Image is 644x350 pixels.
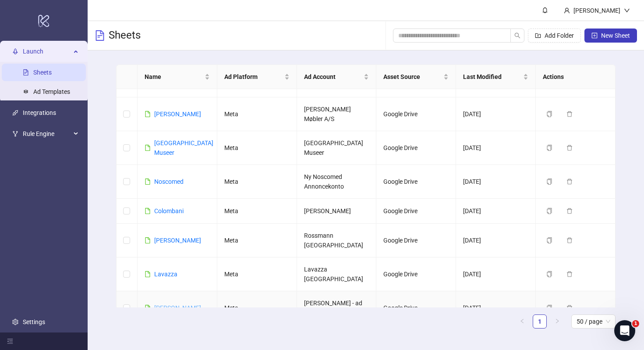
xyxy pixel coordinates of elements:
[95,30,105,41] span: file-text
[217,65,297,89] th: Ad Platform
[297,257,377,291] td: Lavazza [GEOGRAPHIC_DATA]
[614,320,635,341] iframe: Intercom live chat
[571,314,616,329] div: Page Size
[376,165,456,199] td: Google Drive
[297,97,377,131] td: [PERSON_NAME] Møbler A/S
[550,314,564,329] button: right
[154,139,213,156] a: [GEOGRAPHIC_DATA] Museer
[570,6,624,15] div: [PERSON_NAME]
[555,318,560,324] span: right
[23,43,71,60] span: Launch
[297,65,377,89] th: Ad Account
[217,165,297,199] td: Meta
[546,208,552,214] span: copy
[33,88,70,95] a: Ad Templates
[376,224,456,257] td: Google Drive
[33,69,52,76] a: Sheets
[546,305,552,311] span: copy
[145,72,203,82] span: Name
[297,224,377,257] td: Rossmann [GEOGRAPHIC_DATA]
[515,314,529,329] li: Previous Page
[145,271,151,277] span: file
[515,314,529,329] button: left
[297,199,377,224] td: [PERSON_NAME]
[566,208,573,214] span: delete
[376,199,456,224] td: Google Drive
[304,72,362,82] span: Ad Account
[564,7,570,14] span: user
[376,65,456,89] th: Asset Source
[546,145,552,151] span: copy
[456,257,536,291] td: [DATE]
[376,131,456,165] td: Google Drive
[217,291,297,325] td: Meta
[217,257,297,291] td: Meta
[566,111,573,117] span: delete
[456,291,536,325] td: [DATE]
[154,178,184,185] a: Noscomed
[217,97,297,131] td: Meta
[566,271,573,277] span: delete
[145,237,151,243] span: file
[514,32,520,39] span: search
[138,65,217,89] th: Name
[577,315,610,328] span: 50 / page
[456,97,536,131] td: [DATE]
[297,165,377,199] td: Ny Noscomed Annoncekonto
[297,291,377,325] td: [PERSON_NAME] - ad account
[546,179,552,185] span: copy
[145,305,151,311] span: file
[154,111,201,118] a: [PERSON_NAME]
[566,305,573,311] span: delete
[624,7,630,14] span: down
[535,32,541,39] span: folder-add
[533,314,547,329] li: 1
[376,257,456,291] td: Google Drive
[542,7,548,13] span: bell
[456,199,536,224] td: [DATE]
[154,304,201,311] a: [PERSON_NAME]
[109,29,141,43] h3: Sheets
[601,32,630,39] span: New Sheet
[520,318,525,324] span: left
[536,65,616,89] th: Actions
[591,32,598,39] span: plus-square
[154,271,177,278] a: Lavazza
[217,224,297,257] td: Meta
[383,72,442,82] span: Asset Source
[456,65,536,89] th: Last Modified
[145,208,151,214] span: file
[217,199,297,224] td: Meta
[546,271,552,277] span: copy
[533,315,546,328] a: 1
[376,97,456,131] td: Google Drive
[528,29,581,43] button: Add Folder
[566,145,573,151] span: delete
[12,48,18,54] span: rocket
[632,320,639,327] span: 1
[23,109,56,116] a: Integrations
[23,318,45,325] a: Settings
[546,237,552,243] span: copy
[297,131,377,165] td: [GEOGRAPHIC_DATA] Museer
[224,72,283,82] span: Ad Platform
[7,338,13,344] span: menu-fold
[376,291,456,325] td: Google Drive
[566,179,573,185] span: delete
[456,131,536,165] td: [DATE]
[546,111,552,117] span: copy
[456,165,536,199] td: [DATE]
[550,314,564,329] li: Next Page
[23,125,71,143] span: Rule Engine
[154,237,201,244] a: [PERSON_NAME]
[463,72,521,82] span: Last Modified
[456,224,536,257] td: [DATE]
[12,131,18,137] span: fork
[145,145,151,151] span: file
[566,237,573,243] span: delete
[217,131,297,165] td: Meta
[545,32,574,39] span: Add Folder
[145,111,151,117] span: file
[145,179,151,185] span: file
[584,29,637,43] button: New Sheet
